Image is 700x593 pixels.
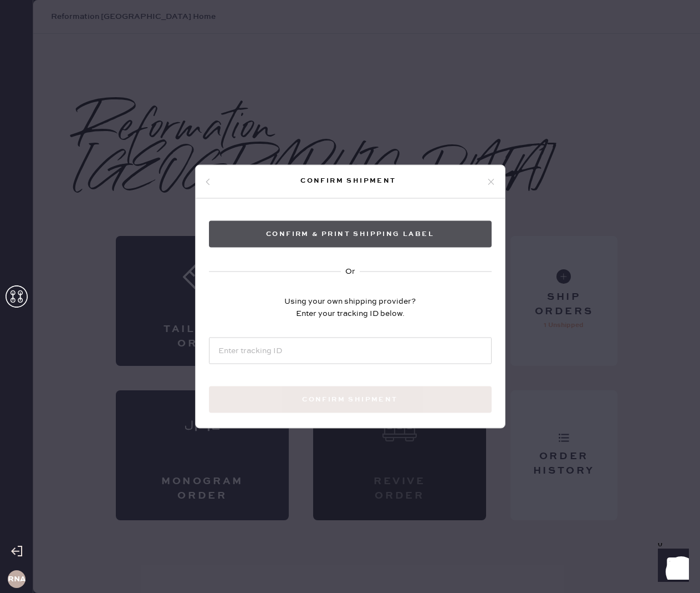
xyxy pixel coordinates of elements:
[209,386,492,413] button: Confirm shipment
[211,174,486,187] div: Confirm shipment
[284,295,416,320] div: Using your own shipping provider? Enter your tracking ID below.
[209,221,492,248] button: Confirm & Print shipping label
[8,575,25,583] h3: RNA
[209,338,492,364] input: Enter tracking ID
[647,543,695,591] iframe: Front Chat
[345,265,355,278] div: Or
